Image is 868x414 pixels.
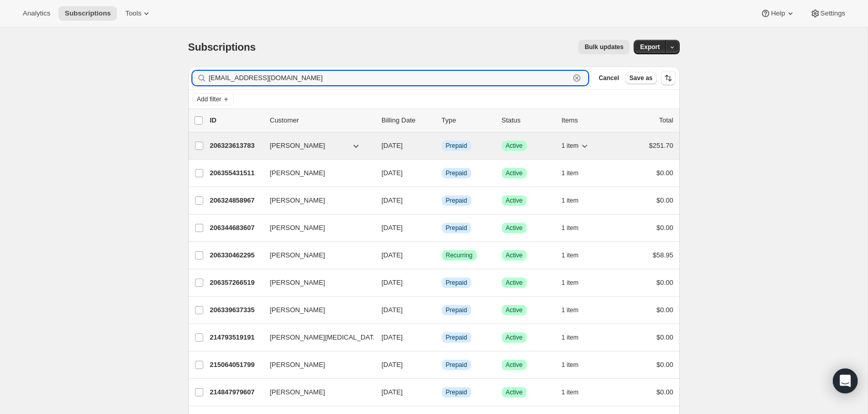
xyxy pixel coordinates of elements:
span: [DATE] [382,196,403,204]
span: 1 item [562,196,579,205]
button: 1 item [562,166,590,180]
div: 214793519191[PERSON_NAME][MEDICAL_DATA][DATE]InfoPrepaidSuccessActive1 item$0.00 [210,330,674,345]
span: Export [640,43,660,51]
p: Total [659,115,673,126]
p: 206323613783 [210,141,262,151]
div: 206344683607[PERSON_NAME][DATE]InfoPrepaidSuccessActive1 item$0.00 [210,221,674,235]
button: 1 item [562,330,590,345]
button: Analytics [17,6,56,21]
button: [PERSON_NAME] [264,137,367,154]
span: $0.00 [656,361,674,369]
div: 214847979607[PERSON_NAME][DATE]InfoPrepaidSuccessActive1 item$0.00 [210,385,674,400]
span: $0.00 [656,333,674,341]
span: Active [506,306,523,314]
span: Active [506,361,523,369]
span: [PERSON_NAME] [270,168,325,178]
p: 206344683607 [210,223,262,233]
span: Prepaid [446,196,467,205]
button: [PERSON_NAME] [264,274,367,291]
button: 1 item [562,303,590,317]
span: 1 item [562,361,579,369]
span: 1 item [562,142,579,150]
span: $0.00 [656,169,674,177]
div: Items [562,115,613,126]
span: [DATE] [382,224,403,232]
span: Active [506,196,523,205]
span: Save as [630,74,653,82]
button: Bulk updates [578,40,630,54]
p: 206324858967 [210,195,262,206]
span: $251.70 [649,142,674,149]
span: Prepaid [446,224,467,232]
span: Cancel [598,74,619,82]
button: [PERSON_NAME] [264,357,367,373]
button: Subscriptions [58,6,117,21]
button: Sort the results [661,71,676,85]
span: Recurring [446,251,473,259]
button: [PERSON_NAME] [264,192,367,209]
p: 206330462295 [210,250,262,260]
button: 1 item [562,385,590,400]
span: Prepaid [446,361,467,369]
span: Active [506,142,523,150]
span: Subscriptions [65,9,111,18]
span: Prepaid [446,169,467,177]
span: Prepaid [446,306,467,314]
span: [DATE] [382,169,403,177]
p: 206357266519 [210,278,262,288]
span: Active [506,279,523,287]
p: Billing Date [382,115,433,126]
span: [PERSON_NAME] [270,195,325,206]
span: Prepaid [446,279,467,287]
p: ID [210,115,262,126]
span: [DATE] [382,279,403,286]
span: Subscriptions [188,41,256,53]
span: [DATE] [382,361,403,369]
span: Prepaid [446,388,467,396]
p: 206355431511 [210,168,262,178]
span: Help [771,9,785,18]
span: [PERSON_NAME] [270,223,325,233]
div: Type [442,115,493,126]
div: 206330462295[PERSON_NAME][DATE]SuccessRecurringSuccessActive1 item$58.95 [210,248,674,263]
div: 206324858967[PERSON_NAME][DATE]InfoPrepaidSuccessActive1 item$0.00 [210,193,674,208]
span: $0.00 [656,306,674,314]
div: 206357266519[PERSON_NAME][DATE]InfoPrepaidSuccessActive1 item$0.00 [210,275,674,290]
p: 214793519191 [210,332,262,343]
div: Open Intercom Messenger [833,369,858,393]
span: Active [506,224,523,232]
div: 206339637335[PERSON_NAME][DATE]InfoPrepaidSuccessActive1 item$0.00 [210,303,674,317]
p: 214847979607 [210,387,262,397]
span: Prepaid [446,333,467,342]
span: [PERSON_NAME] [270,387,325,397]
button: Export [634,40,666,54]
span: 1 item [562,224,579,232]
span: Active [506,333,523,342]
span: [DATE] [382,142,403,149]
button: Clear [572,73,582,83]
button: 1 item [562,221,590,235]
span: Analytics [23,9,50,18]
span: [PERSON_NAME] [270,360,325,370]
button: Add filter [192,93,234,105]
div: 215064051799[PERSON_NAME][DATE]InfoPrepaidSuccessActive1 item$0.00 [210,358,674,372]
button: 1 item [562,275,590,290]
p: 206339637335 [210,305,262,315]
span: [PERSON_NAME] [270,305,325,315]
p: 215064051799 [210,360,262,370]
span: Active [506,251,523,259]
p: Status [502,115,553,126]
button: [PERSON_NAME][MEDICAL_DATA] [264,329,367,346]
span: Bulk updates [585,43,623,51]
span: Tools [125,9,141,18]
span: 1 item [562,388,579,396]
button: [PERSON_NAME] [264,220,367,236]
span: [DATE] [382,306,403,314]
button: 1 item [562,358,590,372]
span: [DATE] [382,388,403,396]
div: 206323613783[PERSON_NAME][DATE]InfoPrepaidSuccessActive1 item$251.70 [210,139,674,153]
button: Cancel [594,72,623,84]
span: $0.00 [656,279,674,286]
span: [DATE] [382,333,403,341]
span: $0.00 [656,224,674,232]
